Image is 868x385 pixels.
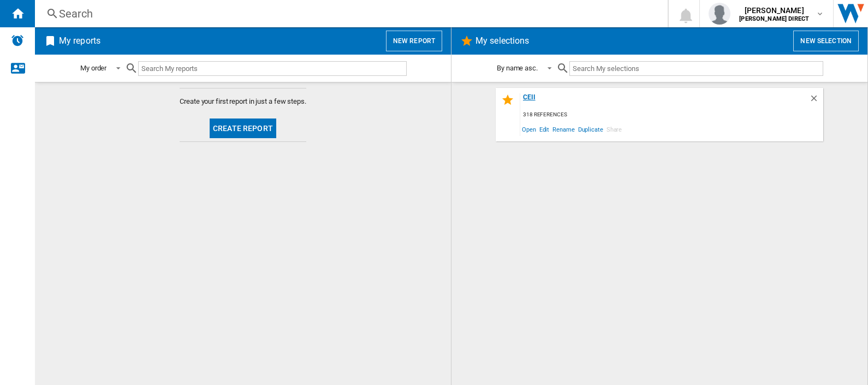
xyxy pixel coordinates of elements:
[793,31,859,51] button: New selection
[520,108,823,122] div: 318 references
[739,15,809,22] b: [PERSON_NAME] DIRECT
[138,61,407,76] input: Search My reports
[210,119,276,138] button: Create report
[57,31,103,51] h2: My reports
[520,122,538,137] span: Open
[605,122,624,137] span: Share
[576,122,605,137] span: Duplicate
[180,97,306,106] span: Create your first report in just a few steps.
[709,3,730,25] img: profile.jpg
[80,64,106,72] div: My order
[551,122,576,137] span: Rename
[386,31,442,51] button: New report
[520,93,809,108] div: CEII
[569,61,823,76] input: Search My selections
[59,6,639,21] div: Search
[497,64,538,72] div: By name asc.
[739,5,809,16] span: [PERSON_NAME]
[538,122,551,137] span: Edit
[473,31,531,51] h2: My selections
[809,93,823,108] div: Delete
[11,34,24,47] img: alerts-logo.svg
